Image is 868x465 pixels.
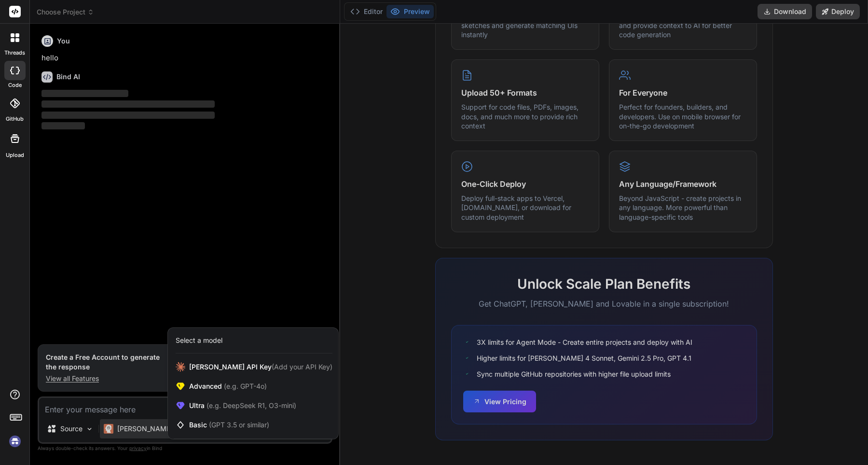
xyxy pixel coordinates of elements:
[189,381,267,391] span: Advanced
[4,49,25,57] label: threads
[209,421,269,429] span: (GPT 3.5 or similar)
[176,336,222,345] div: Select a model
[222,382,267,390] span: (e.g. GPT-4o)
[7,433,23,450] img: signin
[8,81,22,89] label: code
[6,151,24,159] label: Upload
[205,401,296,409] span: (e.g. DeepSeek R1, O3-mini)
[6,115,24,123] label: GitHub
[189,362,332,372] span: [PERSON_NAME] API Key
[189,420,269,430] span: Basic
[272,363,332,371] span: (Add your API Key)
[189,401,296,410] span: Ultra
